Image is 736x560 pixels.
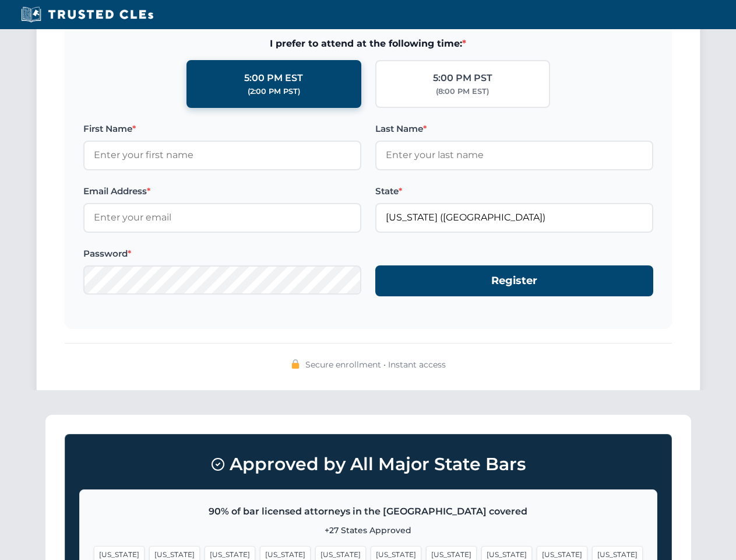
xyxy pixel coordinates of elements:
[375,141,653,170] input: Enter your last name
[17,6,157,23] img: Trusted CLEs
[375,122,653,136] label: Last Name
[94,524,643,537] p: +27 States Approved
[433,71,492,86] div: 5:00 PM PST
[248,86,300,97] div: (2:00 PM PST)
[244,71,303,86] div: 5:00 PM EST
[83,203,361,232] input: Enter your email
[94,504,643,519] p: 90% of bar licensed attorneys in the [GEOGRAPHIC_DATA] covered
[291,359,300,369] img: 🔒
[375,265,653,296] button: Register
[83,36,653,51] span: I prefer to attend at the following time:
[83,141,361,170] input: Enter your first name
[436,86,489,97] div: (8:00 PM EST)
[83,184,361,198] label: Email Address
[83,247,361,261] label: Password
[79,449,657,480] h3: Approved by All Major State Bars
[83,122,361,136] label: First Name
[375,203,653,232] input: Florida (FL)
[305,358,446,371] span: Secure enrollment • Instant access
[375,184,653,198] label: State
